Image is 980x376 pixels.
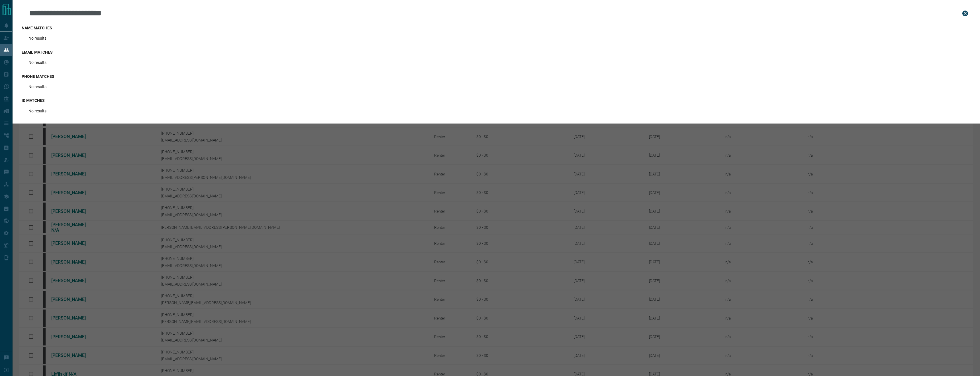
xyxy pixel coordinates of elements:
[959,8,971,19] button: close search bar
[28,84,48,89] p: No results.
[22,98,971,103] h3: id matches
[28,36,48,41] p: No results.
[22,26,971,30] h3: name matches
[28,60,48,65] p: No results.
[28,109,48,113] p: No results.
[22,74,971,79] h3: phone matches
[22,50,971,54] h3: email matches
